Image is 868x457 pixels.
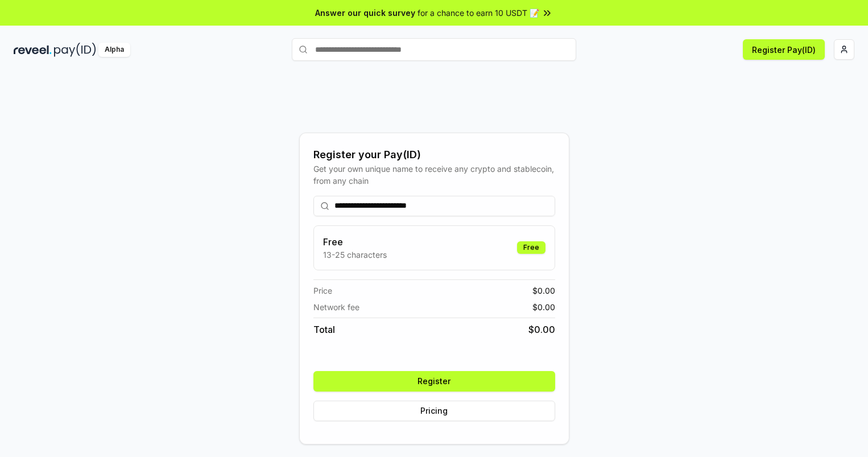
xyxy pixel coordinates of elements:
[532,301,555,313] span: $ 0.00
[54,43,96,57] img: pay_id
[14,43,52,57] img: reveel_dark
[313,401,555,421] button: Pricing
[98,43,130,57] div: Alpha
[313,147,555,163] div: Register your Pay(ID)
[532,285,555,297] span: $ 0.00
[323,249,387,261] p: 13-25 characters
[313,301,359,313] span: Network fee
[323,235,387,249] h3: Free
[528,323,555,336] span: $ 0.00
[313,285,332,297] span: Price
[418,7,539,19] span: for a chance to earn 10 USDT 📝
[743,39,825,60] button: Register Pay(ID)
[517,241,545,254] div: Free
[313,371,555,392] button: Register
[315,7,415,19] span: Answer our quick survey
[313,323,335,336] span: Total
[313,163,555,187] div: Get your own unique name to receive any crypto and stablecoin, from any chain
